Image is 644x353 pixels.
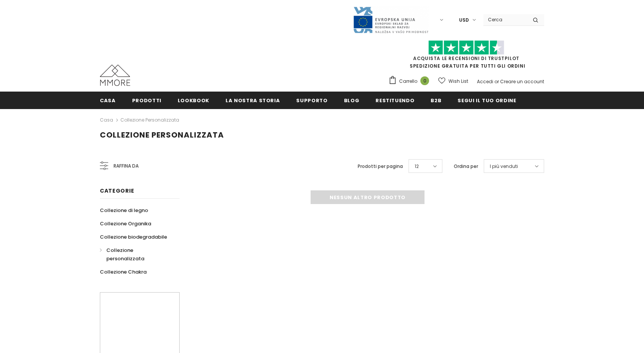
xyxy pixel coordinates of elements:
span: Lookbook [178,97,209,104]
a: Collezione di legno [100,204,148,217]
span: Categorie [100,187,134,195]
a: Lookbook [178,92,209,109]
a: Collezione biodegradabile [100,230,167,244]
img: Javni Razpis [353,6,429,34]
a: Accedi [477,78,493,85]
span: Segui il tuo ordine [458,97,516,104]
a: Collezione Organika [100,217,151,230]
span: Blog [344,97,360,104]
span: B2B [431,97,441,104]
a: B2B [431,92,441,109]
span: USD [459,16,469,24]
label: Prodotti per pagina [358,163,403,170]
a: Javni Razpis [353,16,429,23]
span: 0 [420,76,429,85]
a: Segui il tuo ordine [458,92,516,109]
span: Wish List [448,78,468,85]
a: Blog [344,92,360,109]
a: Collezione personalizzata [100,244,171,265]
span: Collezione personalizzata [106,247,144,262]
a: Prodotti [132,92,161,109]
span: Collezione personalizzata [100,130,224,140]
span: Restituendo [376,97,414,104]
span: Collezione Organika [100,220,151,227]
a: Collezione Chakra [100,265,147,279]
span: Collezione biodegradabile [100,233,167,241]
img: Casi MMORE [100,65,130,86]
span: or [494,78,499,85]
input: Search Site [483,14,527,25]
label: Ordina per [454,163,478,170]
span: I più venduti [490,163,518,170]
img: Fidati di Pilot Stars [428,40,504,55]
a: La nostra storia [226,92,280,109]
span: 12 [415,163,419,170]
a: Casa [100,116,113,125]
a: Wish List [438,74,468,88]
span: SPEDIZIONE GRATUITA PER TUTTI GLI ORDINI [388,44,544,69]
a: Carrello 0 [388,76,433,87]
a: Casa [100,92,116,109]
span: Casa [100,97,116,104]
a: Creare un account [500,78,544,85]
span: Raffina da [114,162,139,170]
span: La nostra storia [226,97,280,104]
a: Acquista le recensioni di TrustPilot [413,55,519,62]
span: supporto [296,97,327,104]
span: Collezione di legno [100,207,148,214]
span: Carrello [399,78,417,85]
span: Collezione Chakra [100,268,147,275]
a: supporto [296,92,327,109]
a: Collezione personalizzata [120,117,179,123]
a: Restituendo [376,92,414,109]
span: Prodotti [132,97,161,104]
